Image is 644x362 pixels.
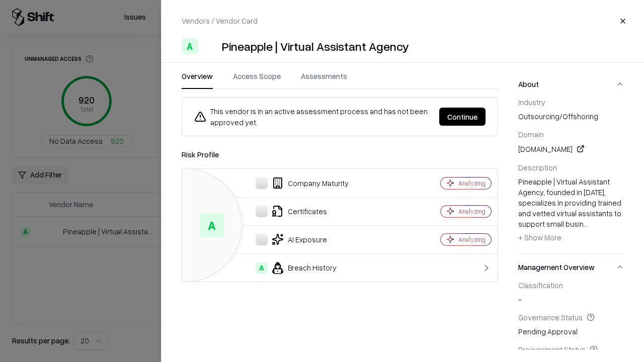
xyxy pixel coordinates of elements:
div: Pineapple | Virtual Assistant Agency [222,38,409,54]
div: Analyzing [458,235,486,244]
div: Classification [518,281,624,290]
button: Overview [182,71,213,89]
div: Company Maturity [190,177,406,189]
div: Governance Status [518,313,624,322]
button: About [518,71,624,98]
div: Certificates [190,205,406,217]
div: AI Exposure [190,233,406,245]
div: Risk Profile [182,148,498,160]
button: Management Overview [518,254,624,281]
div: [DOMAIN_NAME] [518,143,624,155]
button: Access Scope [233,71,281,89]
div: About [518,98,624,253]
span: + Show More [518,233,561,242]
div: A [256,262,268,274]
button: Assessments [301,71,347,89]
div: Analyzing [458,179,486,188]
div: A [182,38,198,54]
div: Analyzing [458,207,486,216]
div: - [518,281,624,305]
button: + Show More [518,229,561,245]
div: A [200,213,224,237]
button: Continue [439,108,486,126]
div: Pending Approval [518,313,624,337]
div: Procurement Status [518,345,624,354]
div: Description [518,163,624,172]
div: Industry [518,98,624,107]
div: This vendor is in an active assessment process and has not been approved yet. [194,106,431,128]
p: Vendors / Vendor Card [182,16,258,26]
span: outsourcing/offshoring [518,111,624,122]
img: Pineapple | Virtual Assistant Agency [202,38,218,54]
span: ... [584,219,588,228]
div: Domain [518,130,624,139]
div: Pineapple | Virtual Assistant Agency, founded in [DATE], specializes in providing trained and vet... [518,176,624,246]
div: Breach History [190,262,406,274]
